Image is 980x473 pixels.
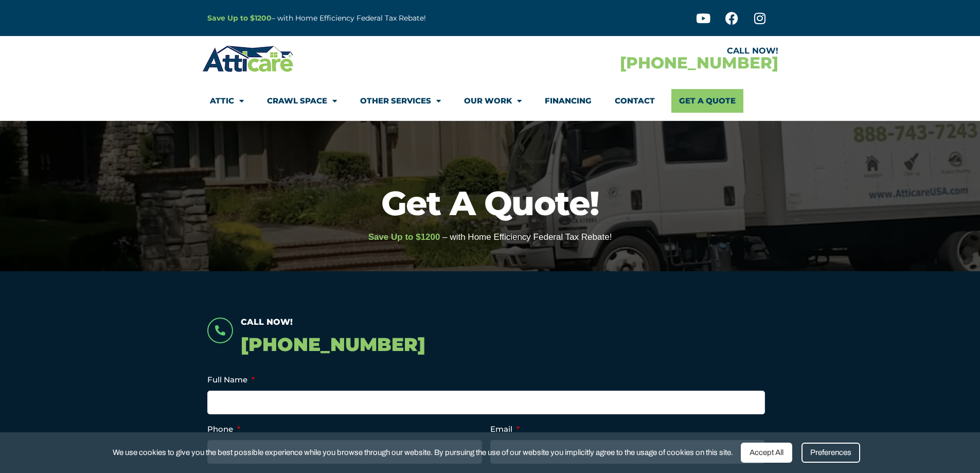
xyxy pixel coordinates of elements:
div: CALL NOW! [490,47,778,55]
p: – with Home Efficiency Federal Tax Rebate! [207,12,541,24]
div: Preferences [801,443,860,463]
span: – with Home Efficiency Federal Tax Rebate! [442,232,612,242]
span: We use cookies to give you the best possible experience while you browse through our website. By ... [113,446,733,459]
a: Financing [545,89,592,113]
span: Call Now! [241,317,293,327]
a: Attic [210,89,244,113]
a: Our Work [464,89,522,113]
a: Other Services [360,89,441,113]
nav: Menu [210,89,771,113]
h1: Get A Quote! [5,186,975,220]
span: Save Up to $1200 [368,232,440,242]
a: Save Up to $1200 [207,13,272,23]
label: Full Name [207,375,255,385]
a: Crawl Space [267,89,337,113]
label: Email [490,424,520,434]
a: Contact [615,89,655,113]
a: Get A Quote [671,89,743,113]
div: Accept All [741,443,792,463]
label: Phone [207,424,240,434]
